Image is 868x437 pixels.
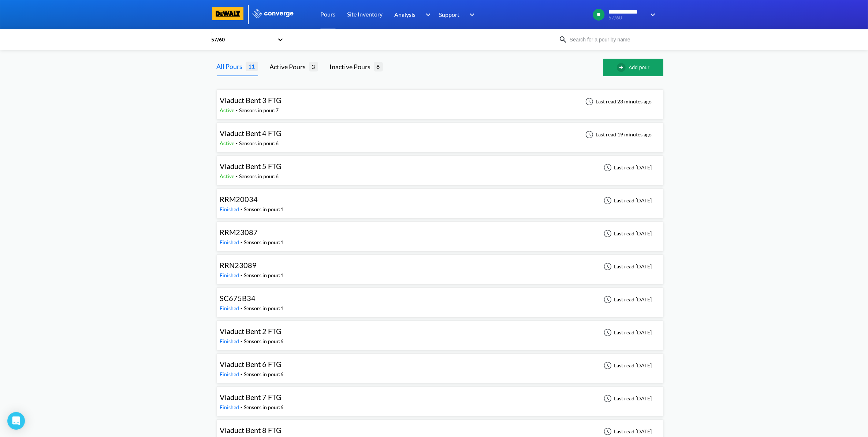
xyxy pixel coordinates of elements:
[559,35,567,44] img: icon-search.svg
[600,229,654,238] div: Last read [DATE]
[241,272,244,278] span: -
[236,140,239,146] span: -
[217,362,663,368] a: Viaduct Bent 6 FTGFinished-Sensors in pour:6Last read [DATE]
[220,206,241,212] span: Finished
[220,228,258,236] span: RRM23087
[217,428,663,434] a: Viaduct Bent 8 FTGFinished-Sensors in pour:6Last read [DATE]
[220,261,257,269] span: RRN23089
[244,205,284,213] div: Sensors in pour: 1
[220,96,282,104] span: Viaduct Bent 3 FTG
[220,294,256,302] span: SC675B34
[236,173,239,179] span: -
[600,427,654,436] div: Last read [DATE]
[217,296,663,302] a: SC675B34Finished-Sensors in pour:1Last read [DATE]
[330,62,374,72] div: Inactive Pours
[244,370,284,378] div: Sensors in pour: 6
[217,197,663,203] a: RRM20034Finished-Sensors in pour:1Last read [DATE]
[217,230,663,236] a: RRM23087Finished-Sensors in pour:1Last read [DATE]
[600,394,654,403] div: Last read [DATE]
[244,403,284,411] div: Sensors in pour: 6
[217,98,663,104] a: Viaduct Bent 3 FTGActive-Sensors in pour:7Last read 23 minutes ago
[220,305,241,311] span: Finished
[374,62,383,71] span: 8
[600,295,654,304] div: Last read [DATE]
[236,107,239,113] span: -
[220,140,236,146] span: Active
[567,36,656,44] input: Search for a pour by name
[241,371,244,377] span: -
[465,10,477,19] img: downArrow.svg
[211,36,274,44] div: 57/60
[244,337,284,345] div: Sensors in pour: 6
[211,7,245,20] img: logo-dewalt.svg
[581,130,654,139] div: Last read 19 minutes ago
[439,10,460,19] span: Support
[421,10,432,19] img: downArrow.svg
[646,10,657,19] img: downArrow.svg
[220,338,241,344] span: Finished
[600,361,654,370] div: Last read [DATE]
[239,106,279,114] div: Sensors in pour: 7
[217,395,663,401] a: Viaduct Bent 7 FTGFinished-Sensors in pour:6Last read [DATE]
[220,327,282,335] span: Viaduct Bent 2 FTG
[244,271,284,279] div: Sensors in pour: 1
[246,62,258,71] span: 11
[581,97,654,106] div: Last read 23 minutes ago
[309,62,318,71] span: 3
[220,360,282,368] span: Viaduct Bent 6 FTG
[603,59,663,76] button: Add pour
[220,371,241,377] span: Finished
[217,131,663,137] a: Viaduct Bent 4 FTGActive-Sensors in pour:6Last read 19 minutes ago
[239,139,279,147] div: Sensors in pour: 6
[7,412,25,430] div: Open Intercom Messenger
[220,162,282,170] span: Viaduct Bent 5 FTG
[220,239,241,245] span: Finished
[609,15,646,21] span: 57/60
[241,239,244,245] span: -
[220,129,282,137] span: Viaduct Bent 4 FTG
[217,61,246,71] div: All Pours
[244,238,284,246] div: Sensors in pour: 1
[217,329,663,335] a: Viaduct Bent 2 FTGFinished-Sensors in pour:6Last read [DATE]
[217,164,663,170] a: Viaduct Bent 5 FTGActive-Sensors in pour:6Last read [DATE]
[241,305,244,311] span: -
[395,10,416,19] span: Analysis
[220,404,241,410] span: Finished
[252,9,294,18] img: logo_ewhite.svg
[220,393,282,401] span: Viaduct Bent 7 FTG
[241,206,244,212] span: -
[220,107,236,113] span: Active
[244,304,284,312] div: Sensors in pour: 1
[239,172,279,180] div: Sensors in pour: 6
[217,263,663,269] a: RRN23089Finished-Sensors in pour:1Last read [DATE]
[600,262,654,271] div: Last read [DATE]
[600,196,654,205] div: Last read [DATE]
[617,63,629,72] img: add-circle-outline.svg
[220,272,241,278] span: Finished
[241,404,244,410] span: -
[270,62,309,72] div: Active Pours
[220,173,236,179] span: Active
[241,338,244,344] span: -
[220,426,282,434] span: Viaduct Bent 8 FTG
[600,328,654,337] div: Last read [DATE]
[600,163,654,172] div: Last read [DATE]
[220,195,258,203] span: RRM20034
